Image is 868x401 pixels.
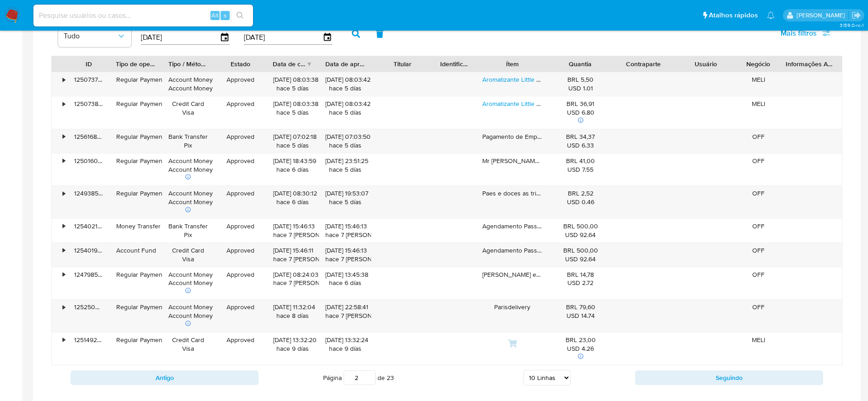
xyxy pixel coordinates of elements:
span: Atalhos rápidos [709,11,758,20]
span: Alt [211,11,219,20]
p: eduardo.dutra@mercadolivre.com [797,11,848,20]
input: Pesquise usuários ou casos... [33,10,253,21]
span: s [224,11,226,20]
a: Notificações [767,11,775,19]
button: search-icon [231,9,249,22]
span: 3.159.0-rc-1 [840,21,863,29]
a: Sair [852,11,861,20]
